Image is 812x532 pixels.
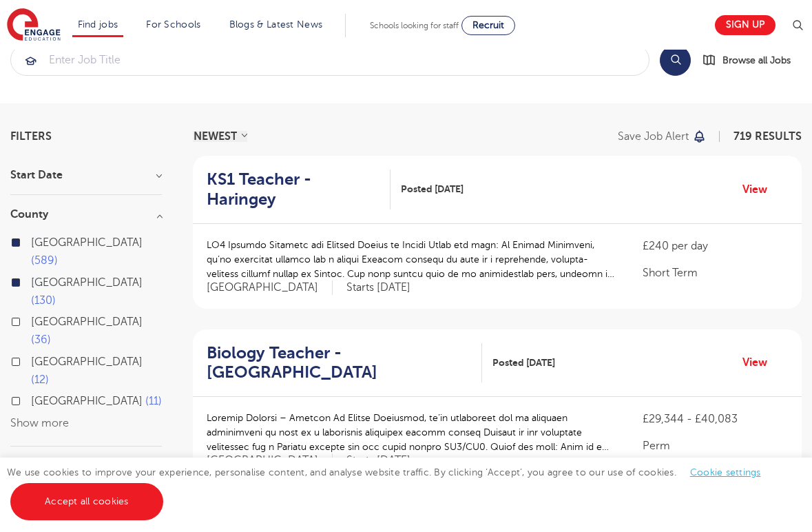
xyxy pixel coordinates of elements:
[10,44,649,76] div: Submit
[207,453,333,468] span: [GEOGRAPHIC_DATA]
[31,294,56,307] span: 130
[145,395,162,407] span: 11
[472,20,504,30] span: Recruit
[702,52,802,68] a: Browse all Jobs
[31,236,143,249] span: [GEOGRAPHIC_DATA]
[7,8,61,43] img: Engage Education
[618,131,707,142] button: Save job alert
[31,356,40,365] input: [GEOGRAPHIC_DATA] 12
[78,19,118,30] a: Find jobs
[643,411,788,427] p: £29,344 - £40,083
[742,354,778,371] a: View
[146,19,200,30] a: For Schools
[643,238,788,254] p: £240 per day
[10,170,162,181] h3: Start Date
[492,356,555,370] span: Posted [DATE]
[229,19,323,30] a: Blogs & Latest News
[618,131,689,142] p: Save job alert
[733,130,802,143] span: 719 RESULTS
[207,280,333,295] span: [GEOGRAPHIC_DATA]
[31,334,51,346] span: 36
[346,453,410,468] p: Starts [DATE]
[742,181,778,198] a: View
[461,16,515,35] a: Recruit
[10,131,52,142] span: Filters
[207,238,615,281] p: LO4 Ipsumdo Sitametc adi Elitsed Doeius te Incidi Utlab etd magn: Al Enimad Minimveni, qu’no exer...
[643,265,788,281] p: Short Term
[31,316,143,328] span: [GEOGRAPHIC_DATA]
[10,483,163,520] a: Accept all cookies
[207,411,615,454] p: Loremip Dolorsi – Ametcon Ad Elitse Doeiusmod, te’in utlaboreet dol ma aliquaen adminimveni qu no...
[690,467,761,478] a: Cookie settings
[31,276,143,289] span: [GEOGRAPHIC_DATA]
[207,343,482,383] a: Biology Teacher - [GEOGRAPHIC_DATA]
[715,15,775,35] a: Sign up
[31,276,40,285] input: [GEOGRAPHIC_DATA] 130
[722,52,791,68] span: Browse all Jobs
[31,374,49,386] span: 12
[207,343,471,383] h2: Biology Teacher - [GEOGRAPHIC_DATA]
[643,438,788,454] p: Perm
[31,254,58,267] span: 589
[370,21,459,30] span: Schools looking for staff
[31,316,40,325] input: [GEOGRAPHIC_DATA] 36
[31,236,40,245] input: [GEOGRAPHIC_DATA] 589
[11,45,649,75] input: Submit
[10,209,162,220] h3: County
[10,417,69,429] button: Show more
[31,395,40,404] input: [GEOGRAPHIC_DATA] 11
[660,45,691,76] button: Search
[7,467,775,507] span: We use cookies to improve your experience, personalise content, and analyse website traffic. By c...
[207,170,391,209] a: KS1 Teacher - Haringey
[207,170,379,209] h2: KS1 Teacher - Haringey
[31,356,143,368] span: [GEOGRAPHIC_DATA]
[401,182,464,196] span: Posted [DATE]
[346,280,410,295] p: Starts [DATE]
[31,395,143,407] span: [GEOGRAPHIC_DATA]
